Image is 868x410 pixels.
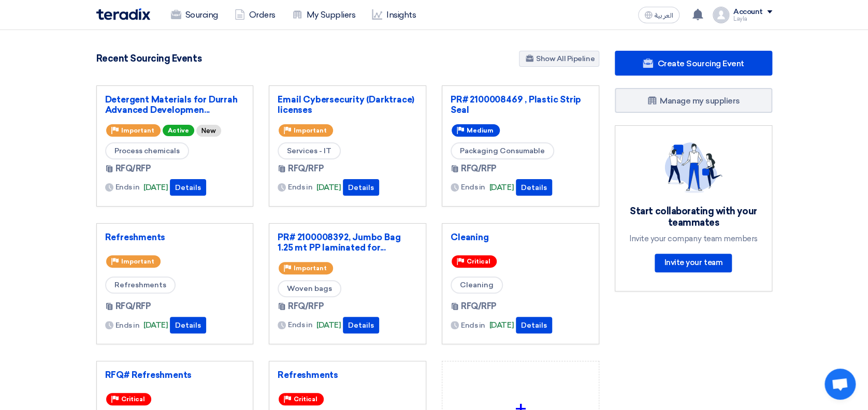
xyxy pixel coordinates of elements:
[657,58,744,68] span: Create Sourcing Event
[733,8,763,17] div: Account
[288,300,324,313] span: RFQ/RFP
[461,163,497,175] span: RFQ/RFP
[364,4,424,26] a: Insights
[278,232,417,253] a: PR# 2100008392, Jumbo Bag 1.25 mt PP laminated for...
[278,370,417,380] a: Refreshments
[516,179,552,196] button: Details
[713,7,729,23] img: profile_test.png
[115,300,151,313] span: RFQ/RFP
[115,163,151,175] span: RFQ/RFP
[288,182,312,193] span: Ends in
[461,320,485,331] span: Ends in
[105,370,245,380] a: RFQ# Refreshments
[278,94,417,115] a: Email Cybersecurity (Darktrace) licenses
[461,182,485,193] span: Ends in
[638,7,679,23] button: العربية
[467,258,490,265] span: Critical
[226,4,284,26] a: Orders
[824,369,856,400] div: Open chat
[467,127,494,134] span: Medium
[163,125,194,136] span: Active
[628,206,759,229] div: Start collaborating with your teammates
[343,179,379,196] button: Details
[489,182,514,194] span: [DATE]
[121,127,154,134] span: Important
[451,276,503,294] span: Cleaning
[628,234,759,243] div: Invite your company team members
[461,300,497,313] span: RFQ/RFP
[294,265,327,272] span: Important
[105,232,245,242] a: Refreshments
[105,142,189,159] span: Process chemicals
[143,319,168,331] span: [DATE]
[519,51,599,67] a: Show All Pipeline
[96,8,150,20] img: Teradix logo
[115,320,140,331] span: Ends in
[343,317,379,333] button: Details
[451,94,590,115] a: PR# 2100008469 , Plastic Strip Seal
[170,317,206,333] button: Details
[170,179,206,196] button: Details
[105,276,176,294] span: Refreshments
[121,258,154,265] span: Important
[105,94,245,115] a: Detergent Materials for Durrah Advanced Developmen...
[316,182,341,194] span: [DATE]
[278,280,341,297] span: Woven bags
[655,254,731,272] a: Invite your team
[163,4,226,26] a: Sourcing
[516,317,552,333] button: Details
[664,142,722,193] img: invite_your_team.svg
[451,232,590,242] a: Cleaning
[655,12,673,19] span: العربية
[278,142,341,159] span: Services - IT
[733,16,772,22] div: Layla
[316,319,341,331] span: [DATE]
[451,142,554,159] span: Packaging Consumable
[115,182,140,193] span: Ends in
[288,163,324,175] span: RFQ/RFP
[615,88,772,113] a: Manage my suppliers
[121,396,145,403] span: Critical
[143,182,168,194] span: [DATE]
[284,4,364,26] a: My Suppliers
[196,125,221,137] div: New
[294,396,317,403] span: Critical
[96,53,201,64] h4: Recent Sourcing Events
[294,127,327,134] span: Important
[288,319,312,330] span: Ends in
[489,319,514,331] span: [DATE]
